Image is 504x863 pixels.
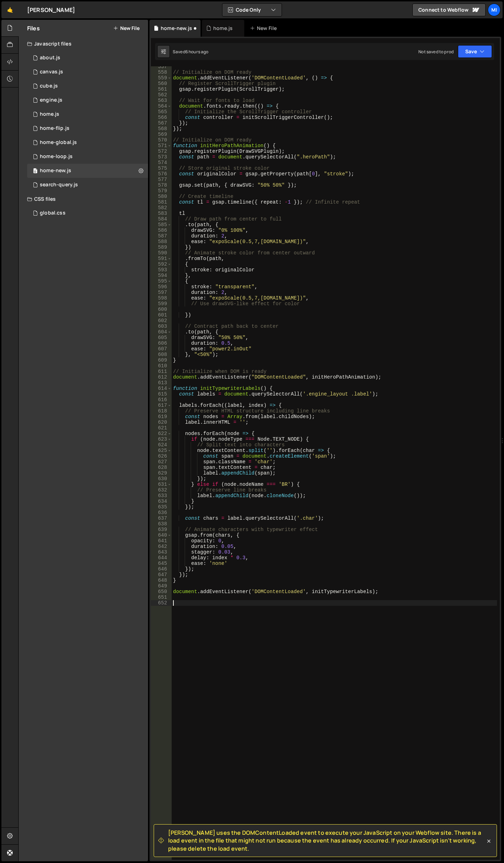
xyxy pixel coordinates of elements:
div: 569 [151,132,172,137]
div: 627 [151,459,172,465]
div: 606 [151,340,172,346]
div: global.css [40,210,66,216]
div: 650 [151,589,172,595]
div: 629 [151,470,172,476]
div: 16715/47826.js [27,135,148,150]
div: 619 [151,414,172,420]
button: Code Only [222,4,282,16]
div: 617 [151,403,172,408]
div: 637 [151,515,172,521]
div: 578 [151,182,172,188]
div: 585 [151,222,172,228]
div: 609 [151,357,172,363]
div: 576 [151,171,172,177]
div: Not saved to prod [418,49,454,55]
div: 622 [151,431,172,436]
a: Mi [488,4,500,16]
div: 635 [151,504,172,510]
div: 16715/46263.js [27,164,148,178]
div: 583 [151,211,172,216]
div: 601 [151,312,172,318]
div: 614 [151,386,172,391]
a: Connect to Webflow [412,4,486,16]
div: 610 [151,363,172,369]
div: 632 [151,487,172,493]
div: 571 [151,143,172,149]
div: home-loop.js [40,153,73,160]
div: cube.js [40,83,58,89]
div: 591 [151,256,172,261]
div: 597 [151,290,172,295]
div: 640 [151,532,172,538]
div: 582 [151,205,172,211]
div: 587 [151,233,172,239]
div: home.js [40,111,59,117]
div: 16715/46411.js [27,150,148,164]
div: 593 [151,267,172,273]
div: home-flip.js [40,125,69,132]
span: [PERSON_NAME] uses the DOMContentLoaded event to execute your JavaScript on your Webflow site. Th... [168,829,485,852]
div: about.js [40,55,60,61]
div: 589 [151,245,172,250]
div: 624 [151,442,172,448]
div: 16715/47142.js [27,51,148,65]
div: 602 [151,318,172,324]
div: 566 [151,115,172,120]
div: 16715/46608.js [27,121,148,135]
div: 563 [151,98,172,103]
div: 643 [151,549,172,555]
div: 636 [151,510,172,515]
div: 625 [151,448,172,453]
div: 642 [151,544,172,549]
div: 586 [151,228,172,233]
div: 596 [151,284,172,290]
div: 646 [151,566,172,572]
div: 558 [151,70,172,75]
div: 16715/47532.js [27,178,148,192]
div: home.js [213,25,233,32]
div: 631 [151,482,172,487]
div: home-global.js [40,139,77,146]
div: 588 [151,239,172,245]
div: 590 [151,250,172,256]
div: 612 [151,374,172,380]
div: 616 [151,397,172,403]
div: 6 hours ago [185,49,209,55]
div: 16715/45727.js [27,65,148,79]
div: 560 [151,81,172,86]
div: 16715/45689.js [27,107,148,121]
div: 648 [151,578,172,583]
div: 618 [151,408,172,414]
div: canvas.js [40,69,63,75]
div: 615 [151,391,172,397]
div: 608 [151,352,172,357]
div: [PERSON_NAME] [27,6,75,14]
div: 641 [151,538,172,544]
div: 644 [151,555,172,561]
div: 570 [151,137,172,143]
div: 580 [151,194,172,199]
div: 607 [151,346,172,352]
button: New File [113,25,140,31]
div: 572 [151,149,172,154]
div: 605 [151,335,172,340]
div: 575 [151,165,172,171]
h2: Files [27,24,40,32]
div: 638 [151,521,172,527]
div: 626 [151,453,172,459]
div: 559 [151,75,172,81]
div: 581 [151,199,172,205]
div: 599 [151,301,172,307]
div: 16715/46597.js [27,79,148,93]
div: 611 [151,369,172,374]
div: home-new.js [40,168,71,174]
div: 592 [151,261,172,267]
div: 568 [151,126,172,132]
div: CSS files [19,192,148,206]
div: 628 [151,465,172,470]
div: 565 [151,109,172,115]
div: engine.js [40,97,62,103]
div: 634 [151,499,172,504]
a: 🤙 [1,1,19,18]
div: 594 [151,273,172,278]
